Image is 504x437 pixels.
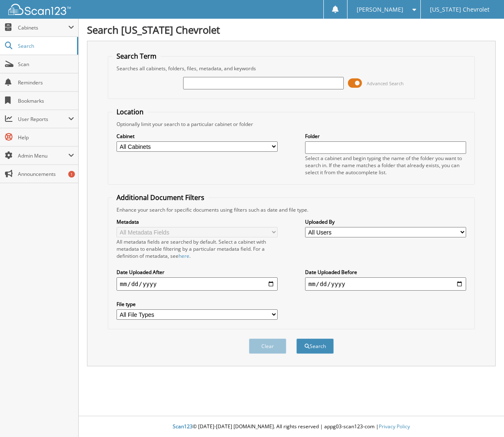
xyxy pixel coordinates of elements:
[68,171,75,178] div: 1
[79,417,504,437] div: © [DATE]-[DATE] [DOMAIN_NAME]. All rights reserved | appg03-scan123-com |
[18,24,68,31] span: Cabinets
[379,423,410,430] a: Privacy Policy
[112,107,148,116] legend: Location
[18,61,74,68] span: Scan
[18,134,74,141] span: Help
[18,42,73,49] span: Search
[367,80,404,86] span: Advanced Search
[357,7,403,12] span: [PERSON_NAME]
[112,65,470,72] div: Searches all cabinets, folders, files, metadata, and keywords
[117,218,278,225] label: Metadata
[173,423,193,430] span: Scan123
[117,277,278,291] input: start
[249,338,286,354] button: Clear
[18,116,68,123] span: User Reports
[112,121,470,128] div: Optionally limit your search to a particular cabinet or folder
[305,133,466,140] label: Folder
[112,52,161,61] legend: Search Term
[117,238,278,259] div: All metadata fields are searched by default. Select a cabinet with metadata to enable filtering b...
[117,301,278,308] label: File type
[117,269,278,276] label: Date Uploaded After
[18,79,74,86] span: Reminders
[112,206,470,213] div: Enhance your search for specific documents using filters such as date and file type.
[8,4,71,15] img: scan123-logo-white.svg
[18,170,74,178] span: Announcements
[112,193,209,202] legend: Additional Document Filters
[305,277,466,291] input: end
[305,269,466,276] label: Date Uploaded Before
[179,252,189,259] a: here
[87,23,496,37] h1: Search [US_STATE] Chevrolet
[305,218,466,225] label: Uploaded By
[430,7,489,12] span: [US_STATE] Chevrolet
[18,97,74,104] span: Bookmarks
[305,155,466,176] div: Select a cabinet and begin typing the name of the folder you want to search in. If the name match...
[117,133,278,140] label: Cabinet
[296,338,334,354] button: Search
[18,152,68,159] span: Admin Menu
